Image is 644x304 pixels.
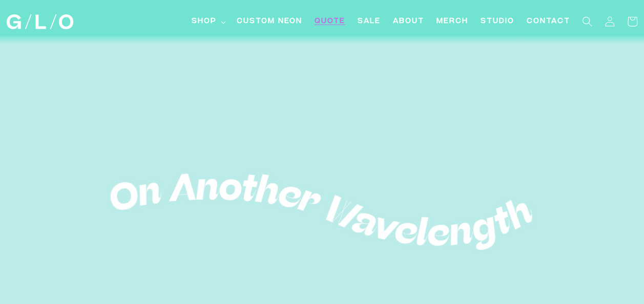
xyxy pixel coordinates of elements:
[386,10,430,33] a: About
[230,10,308,33] a: Custom Neon
[357,16,380,27] span: SALE
[520,10,576,33] a: Contact
[593,255,644,304] iframe: Chat Widget
[185,10,230,33] summary: Shop
[351,10,386,33] a: SALE
[308,10,351,33] a: Quote
[526,16,570,27] span: Contact
[3,11,77,33] a: GLO Studio
[236,16,302,27] span: Custom Neon
[392,16,424,27] span: About
[480,16,514,27] span: Studio
[474,10,520,33] a: Studio
[436,16,468,27] span: Merch
[191,16,216,27] span: Shop
[314,16,345,27] span: Quote
[430,10,474,33] a: Merch
[7,14,73,29] img: GLO Studio
[576,10,598,33] summary: Search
